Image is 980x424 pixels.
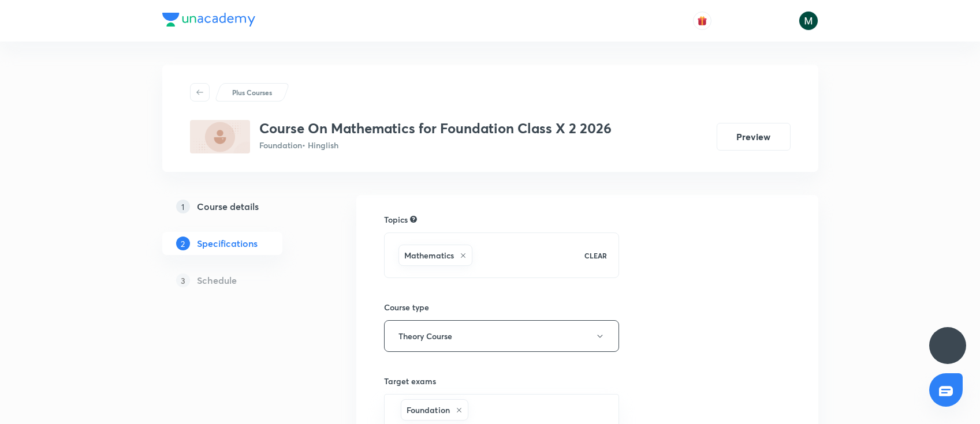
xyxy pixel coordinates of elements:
[693,12,711,30] button: avatar
[384,320,620,352] button: Theory Course
[176,200,190,213] p: 1
[162,195,319,218] a: 1Course details
[799,11,818,31] img: Milind Shahare
[717,123,791,151] button: Preview
[176,273,190,287] p: 3
[162,13,255,29] a: Company Logo
[407,404,450,416] h6: Foundation
[941,339,955,352] img: ttu
[197,237,258,250] h5: Specifications
[410,214,417,224] div: Search for topics
[197,273,237,287] h5: Schedule
[404,249,454,261] h6: Mathematics
[384,213,408,226] h6: Topics
[259,120,612,137] h3: Course On Mathematics for Foundation Class X 2 2026
[384,301,620,313] h6: Course type
[162,13,255,27] img: Company Logo
[384,375,620,387] h6: Target exams
[232,87,272,97] p: Plus Courses
[697,16,707,26] img: avatar
[190,120,250,153] img: 28C39EAB-C846-4AB1-A215-7DC6719AA617_plus.png
[259,139,612,151] p: Foundation • Hinglish
[176,237,190,250] p: 2
[612,410,614,412] button: Open
[197,200,259,213] h5: Course details
[584,250,607,261] p: CLEAR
